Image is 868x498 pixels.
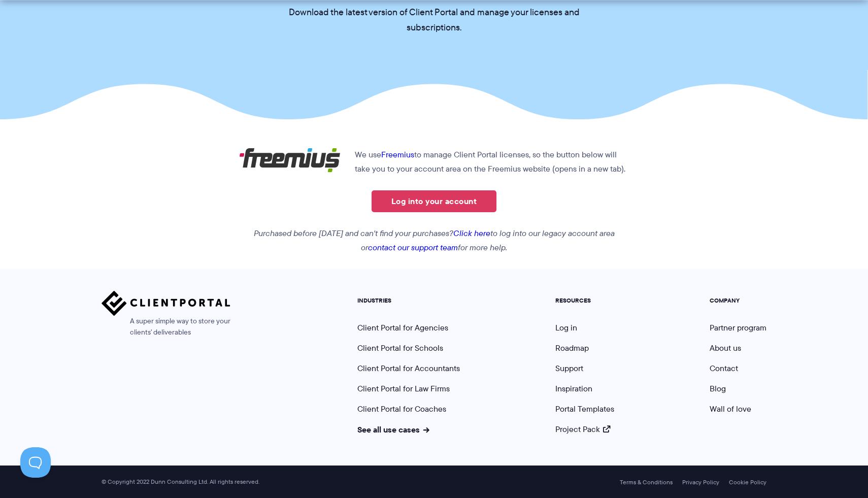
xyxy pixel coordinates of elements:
a: About us [710,342,741,354]
a: Client Portal for Schools [357,342,443,354]
a: Log in [555,322,577,334]
a: Support [555,362,583,374]
a: Cookie Policy [729,479,766,486]
a: Client Portal for Agencies [357,322,448,334]
a: Freemius [381,149,414,160]
h5: INDUSTRIES [357,297,460,304]
a: Blog [710,383,726,394]
a: Client Portal for Coaches [357,403,446,415]
a: Log into your account [372,190,496,212]
iframe: Toggle Customer Support [20,447,51,478]
img: Freemius logo [239,148,341,173]
a: Project Pack [555,423,610,435]
a: Client Portal for Law Firms [357,383,450,394]
a: Portal Templates [555,403,614,415]
a: Contact [710,362,738,374]
em: Purchased before [DATE] and can't find your purchases? to log into our legacy account area or for... [254,227,615,253]
h5: COMPANY [710,297,766,304]
a: contact our support team [368,242,458,253]
a: Click here [453,227,490,239]
a: Inspiration [555,383,592,394]
a: Privacy Policy [682,479,719,486]
a: Terms & Conditions [620,479,673,486]
h5: RESOURCES [555,297,614,304]
span: A super simple way to store your clients' deliverables [102,316,230,338]
span: © Copyright 2022 Dunn Consulting Ltd. All rights reserved. [96,478,264,486]
a: See all use cases [357,423,429,436]
a: Partner program [710,322,766,334]
p: Download the latest version of Client Portal and manage your licenses and subscriptions. [282,5,586,36]
a: Roadmap [555,342,589,354]
a: Wall of love [710,403,751,415]
a: Client Portal for Accountants [357,362,460,374]
p: We use to manage Client Portal licenses, so the button below will take you to your account area o... [239,148,629,176]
